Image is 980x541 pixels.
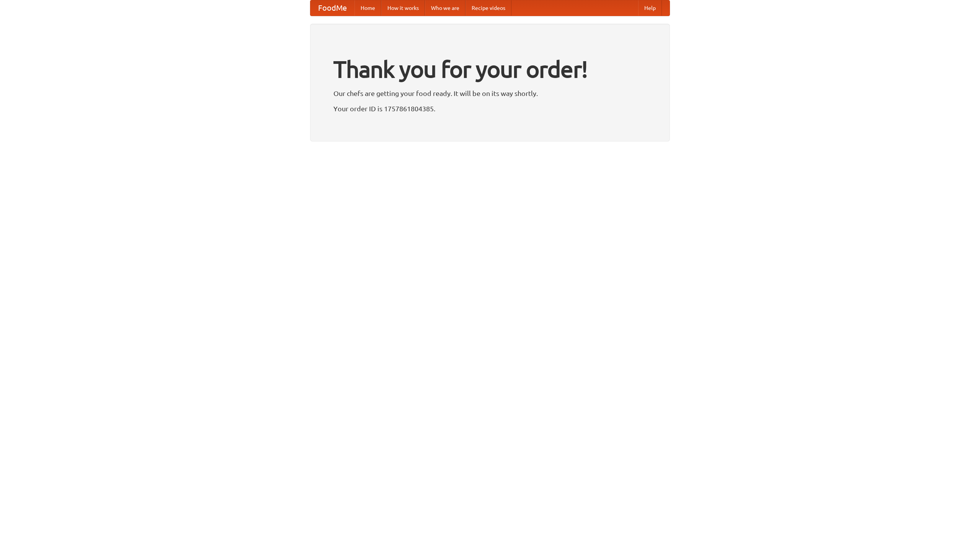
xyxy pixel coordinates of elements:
h1: Thank you for your order! [333,51,647,88]
a: Help [638,0,662,16]
a: Recipe videos [465,0,511,16]
a: FoodMe [310,0,354,16]
p: Your order ID is 1757861804385. [333,103,647,114]
a: Who we are [425,0,465,16]
a: Home [354,0,381,16]
p: Our chefs are getting your food ready. It will be on its way shortly. [333,88,647,99]
a: How it works [381,0,425,16]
